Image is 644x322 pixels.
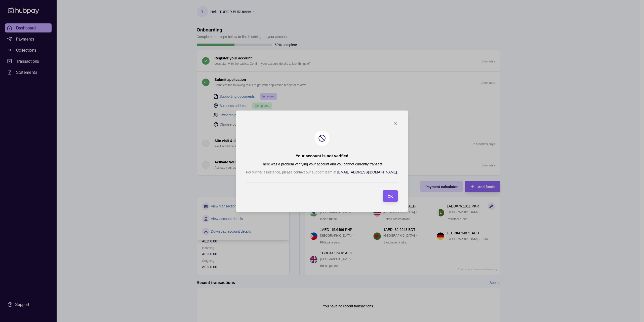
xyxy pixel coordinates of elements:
[246,169,398,175] p: For further assistance, please contact our support team at .
[337,170,397,174] a: [EMAIL_ADDRESS][DOMAIN_NAME]
[296,153,348,159] h2: Your account is not verified
[261,161,383,167] p: There was a problem verifying your account and you cannot currently transact.
[383,190,398,202] button: OK
[388,194,393,198] span: OK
